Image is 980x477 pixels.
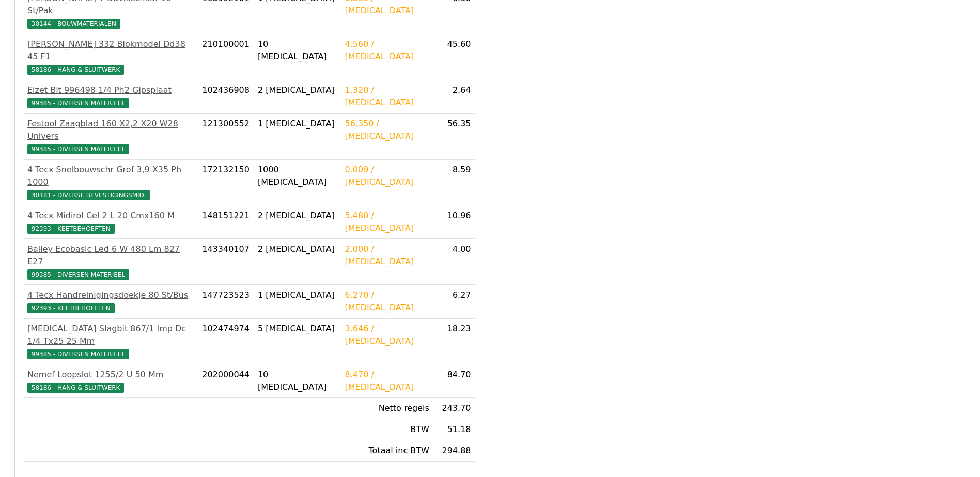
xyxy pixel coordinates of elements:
div: 1 [MEDICAL_DATA] [258,289,337,301]
td: 56.35 [433,114,475,160]
span: 58186 - HANG & SLUITWERK [27,65,124,75]
span: 58186 - HANG & SLUITWERK [27,383,124,393]
td: 2.64 [433,80,475,114]
span: 99385 - DIVERSEN MATERIEEL [27,98,129,108]
div: 2 [MEDICAL_DATA] [258,243,337,256]
span: 30181 - DIVERSE BEVESTIGINGSMID. [27,190,150,200]
div: 6.270 / [MEDICAL_DATA] [345,289,429,314]
td: 102436908 [198,80,254,114]
td: 45.60 [433,34,475,80]
div: 5 [MEDICAL_DATA] [258,323,337,335]
td: 172132150 [198,160,254,205]
td: 202000044 [198,364,254,398]
div: 10 [MEDICAL_DATA] [258,38,337,63]
td: 51.18 [433,419,475,440]
span: 92393 - KEETBEHOEFTEN [27,303,115,313]
a: 4 Tecx Snelbouwschr Grof 3,9 X35 Ph 100030181 - DIVERSE BEVESTIGINGSMID. [27,164,194,201]
div: 2 [MEDICAL_DATA] [258,210,337,222]
td: 18.23 [433,319,475,364]
td: BTW [341,419,433,440]
td: 10.96 [433,205,475,239]
div: 4 Tecx Midirol Cel 2 L 20 Cmx160 M [27,210,194,222]
td: 8.59 [433,160,475,205]
div: 10 [MEDICAL_DATA] [258,369,337,393]
div: [MEDICAL_DATA] Slagbit 867/1 Imp Dc 1/4 Tx25 25 Mm [27,323,194,347]
div: 1000 [MEDICAL_DATA] [258,164,337,188]
div: 8.470 / [MEDICAL_DATA] [345,369,429,393]
td: 143340107 [198,239,254,285]
td: 243.70 [433,398,475,419]
td: 4.00 [433,239,475,285]
a: [MEDICAL_DATA] Slagbit 867/1 Imp Dc 1/4 Tx25 25 Mm99385 - DIVERSEN MATERIEEL [27,323,194,360]
td: 84.70 [433,364,475,398]
div: 3.646 / [MEDICAL_DATA] [345,323,429,347]
div: 56.350 / [MEDICAL_DATA] [345,118,429,142]
td: 102474974 [198,319,254,364]
div: 4.560 / [MEDICAL_DATA] [345,38,429,63]
span: 99385 - DIVERSEN MATERIEEL [27,349,129,359]
span: 30144 - BOUWMATERIALEN [27,19,120,29]
span: 99385 - DIVERSEN MATERIEEL [27,144,129,154]
td: 147723523 [198,285,254,319]
td: Totaal inc BTW [341,440,433,462]
a: Festool Zaagblad 160 X2,2 X20 W28 Univers99385 - DIVERSEN MATERIEEL [27,118,194,155]
a: Elzet Bit 996498 1/4 Ph2 Gipsplaat99385 - DIVERSEN MATERIEEL [27,84,194,109]
div: 1.320 / [MEDICAL_DATA] [345,84,429,109]
td: 294.88 [433,440,475,462]
div: 4 Tecx Snelbouwschr Grof 3,9 X35 Ph 1000 [27,164,194,188]
div: Nemef Loopslot 1255/2 U 50 Mm [27,369,194,381]
td: 210100001 [198,34,254,80]
div: Elzet Bit 996498 1/4 Ph2 Gipsplaat [27,84,194,97]
a: Bailey Ecobasic Led 6 W 480 Lm 827 E2799385 - DIVERSEN MATERIEEL [27,243,194,280]
td: 148151221 [198,205,254,239]
div: 1 [MEDICAL_DATA] [258,118,337,130]
a: 4 Tecx Midirol Cel 2 L 20 Cmx160 M92393 - KEETBEHOEFTEN [27,210,194,234]
div: Festool Zaagblad 160 X2,2 X20 W28 Univers [27,118,194,142]
div: [PERSON_NAME] 332 Blokmodel Dd38 45 F1 [27,38,194,63]
div: 5.480 / [MEDICAL_DATA] [345,210,429,234]
div: 2.000 / [MEDICAL_DATA] [345,243,429,268]
a: [PERSON_NAME] 332 Blokmodel Dd38 45 F158186 - HANG & SLUITWERK [27,38,194,75]
a: Nemef Loopslot 1255/2 U 50 Mm58186 - HANG & SLUITWERK [27,369,194,393]
div: 4 Tecx Handreinigingsdoekje 80 St/Bus [27,289,194,301]
td: 6.27 [433,285,475,319]
td: 121300552 [198,114,254,160]
div: 0.009 / [MEDICAL_DATA] [345,164,429,188]
div: Bailey Ecobasic Led 6 W 480 Lm 827 E27 [27,243,194,268]
span: 99385 - DIVERSEN MATERIEEL [27,269,129,280]
div: 2 [MEDICAL_DATA] [258,84,337,97]
span: 92393 - KEETBEHOEFTEN [27,224,115,234]
td: Netto regels [341,398,433,419]
a: 4 Tecx Handreinigingsdoekje 80 St/Bus92393 - KEETBEHOEFTEN [27,289,194,314]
